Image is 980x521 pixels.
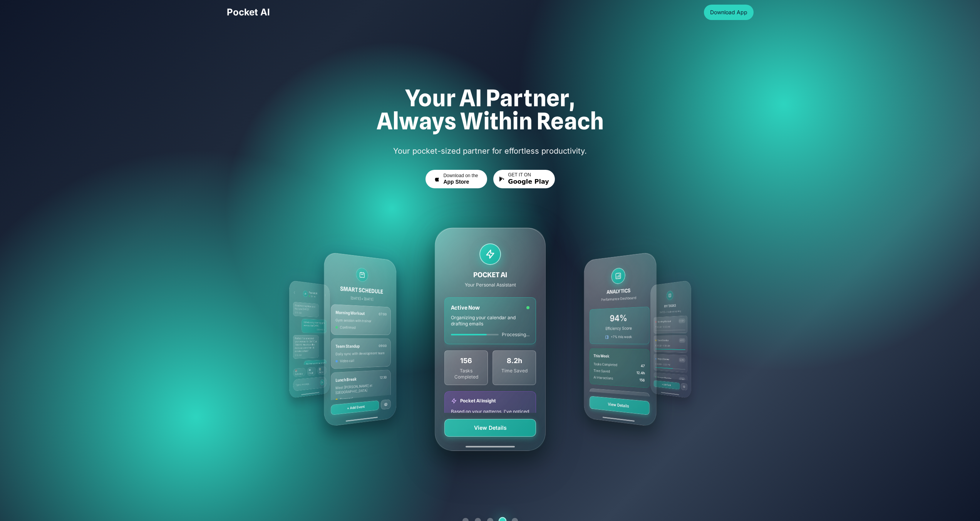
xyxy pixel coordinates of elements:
span: Google Play [508,178,549,186]
button: Download App [704,5,754,20]
span: GET IT ON [508,172,531,178]
button: GET IT ONGoogle Play [493,170,555,188]
span: App Store [443,179,469,186]
p: Your pocket-sized partner for effortless productivity. [318,145,663,157]
button: Download on theApp Store [426,170,487,188]
span: Pocket AI [227,6,270,18]
h1: Your AI Partner, Always Within Reach [227,86,754,132]
span: Download on the [443,173,478,179]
